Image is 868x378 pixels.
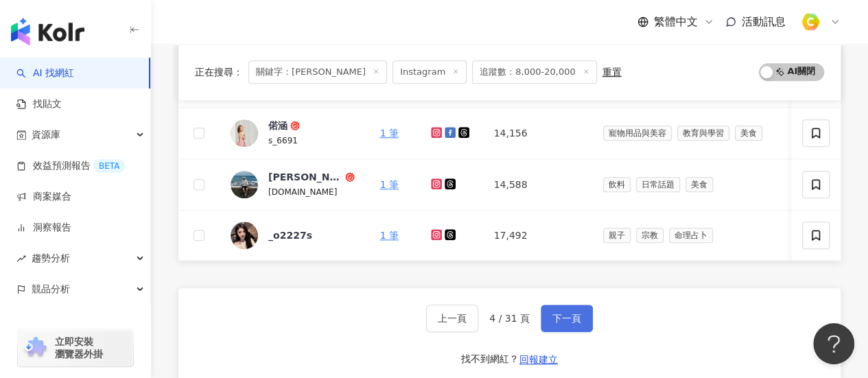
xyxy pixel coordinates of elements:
img: %E6%96%B9%E5%BD%A2%E7%B4%94.png [797,9,823,35]
div: _o2227s [268,228,312,242]
a: 找貼文 [16,97,62,111]
img: logo [11,18,84,45]
span: 美食 [685,177,713,192]
div: 重置 [602,67,622,78]
a: 洞察報告 [16,221,71,235]
td: 17,492 [483,211,592,261]
span: 上一頁 [438,313,467,324]
span: 競品分析 [32,274,70,305]
div: 找不到網紅？ [461,353,519,366]
span: 日常話題 [636,177,680,192]
span: 繁體中文 [654,14,698,29]
span: 趨勢分析 [32,243,70,274]
span: s_6691 [268,136,298,145]
span: 正在搜尋 ： [195,67,243,78]
span: 親子 [603,228,631,243]
span: 飲料 [603,177,631,192]
a: 1 筆 [380,128,399,139]
span: 美食 [735,126,762,141]
span: [DOMAIN_NAME] [268,187,337,197]
a: chrome extension立即安裝 瀏覽器外掛 [18,329,133,366]
span: rise [16,254,26,263]
span: 命理占卜 [669,228,713,243]
iframe: Help Scout Beacon - Open [813,323,854,364]
a: KOL Avatar_o2227s [231,222,358,249]
a: searchAI 找網紅 [16,67,74,80]
a: 1 筆 [380,179,399,190]
span: 下一頁 [552,313,581,324]
button: 下一頁 [541,305,593,332]
span: 活動訊息 [742,15,786,28]
a: KOL Avatar[PERSON_NAME][DOMAIN_NAME] [231,170,358,199]
span: 寵物用品與美容 [603,126,672,141]
span: 資源庫 [32,119,60,150]
a: 效益預測報告BETA [16,159,125,173]
span: 4 / 31 頁 [489,313,530,324]
span: 回報建立 [519,354,558,365]
td: 14,156 [483,108,592,159]
div: [PERSON_NAME] [268,170,342,184]
a: KOL Avatar偌涵s_6691 [231,119,358,147]
img: KOL Avatar [231,171,258,198]
span: 立即安裝 瀏覽器外掛 [55,335,103,360]
a: 1 筆 [380,230,399,241]
button: 回報建立 [519,349,559,370]
td: 14,588 [483,159,592,211]
img: KOL Avatar [231,119,258,147]
span: Instagram [392,60,467,84]
a: 商案媒合 [16,190,71,204]
span: 教育與學習 [677,126,729,141]
div: 偌涵 [268,119,288,132]
button: 上一頁 [426,305,478,332]
img: chrome extension [22,337,49,359]
span: 關鍵字：[PERSON_NAME] [248,60,387,84]
span: 追蹤數：8,000-20,000 [472,60,596,84]
img: KOL Avatar [231,222,258,249]
span: 宗教 [636,228,664,243]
